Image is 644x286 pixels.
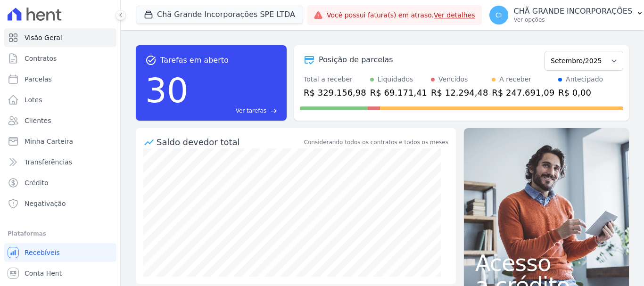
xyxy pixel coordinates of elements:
[25,95,42,105] span: Lotes
[492,86,554,99] div: R$ 247.691,09
[25,74,52,84] span: Parcelas
[4,132,116,151] a: Minha Carteira
[378,74,413,84] div: Liquidados
[438,74,468,84] div: Vencidos
[192,106,277,115] a: Ver tarefas east
[4,243,116,262] a: Recebíveis
[319,54,393,65] div: Posição de parcelas
[4,28,116,47] a: Visão Geral
[434,11,475,19] a: Ver detalhes
[236,106,266,115] span: Ver tarefas
[160,55,229,66] span: Tarefas em aberto
[514,7,633,16] p: CHÃ GRANDE INCORPORAÇÕES
[304,74,366,84] div: Total a receber
[4,153,116,172] a: Transferências
[431,86,488,99] div: R$ 12.294,48
[475,252,618,274] span: Acesso
[25,157,72,167] span: Transferências
[558,86,603,99] div: R$ 0,00
[25,178,49,188] span: Crédito
[145,55,157,66] span: task_alt
[270,107,277,114] span: east
[145,66,189,115] div: 30
[4,111,116,130] a: Clientes
[25,269,62,278] span: Conta Hent
[370,86,427,99] div: R$ 69.171,41
[25,248,60,257] span: Recebíveis
[8,228,113,239] div: Plataformas
[4,70,116,89] a: Parcelas
[25,137,73,146] span: Minha Carteira
[25,199,66,208] span: Negativação
[514,16,633,24] p: Ver opções
[25,33,62,42] span: Visão Geral
[327,10,475,20] span: Você possui fatura(s) em atraso.
[304,138,448,147] div: Considerando todos os contratos e todos os meses
[4,49,116,68] a: Contratos
[4,264,116,283] a: Conta Hent
[304,86,366,99] div: R$ 329.156,98
[4,173,116,192] a: Crédito
[4,90,116,109] a: Lotes
[4,194,116,213] a: Negativação
[495,12,502,18] span: CI
[136,6,303,24] button: Chã Grande Incorporações SPE LTDA
[566,74,603,84] div: Antecipado
[157,136,302,148] div: Saldo devedor total
[25,54,57,63] span: Contratos
[499,74,531,84] div: A receber
[25,116,51,125] span: Clientes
